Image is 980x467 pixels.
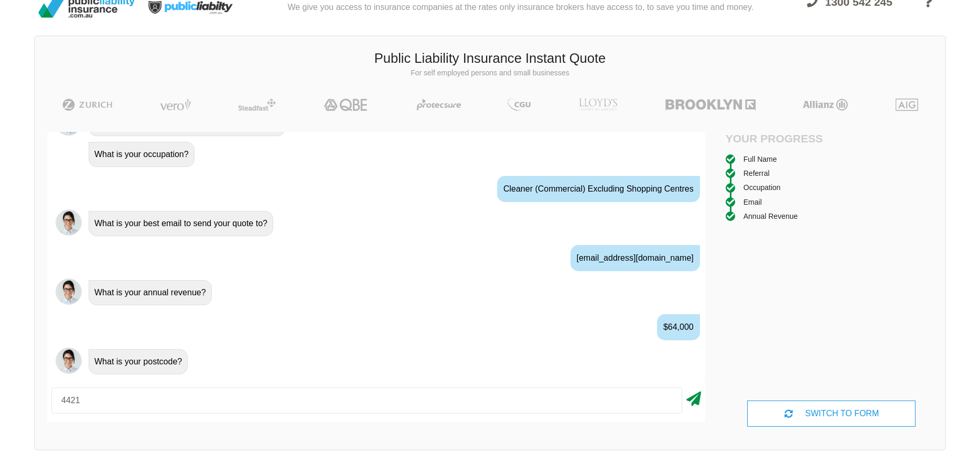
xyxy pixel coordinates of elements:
img: AIG | Public Liability Insurance [891,98,922,111]
p: For self employed persons and small businesses [42,68,938,79]
img: Vero | Public Liability Insurance [155,98,196,111]
img: CGU | Public Liability Insurance [503,98,535,111]
div: Email [744,196,762,208]
div: SWITCH TO FORM [747,401,916,427]
div: Annual Revenue [744,210,798,222]
div: Occupation [744,182,781,193]
div: What is your annual revenue? [89,280,212,305]
img: LLOYD's | Public Liability Insurance [573,98,623,111]
input: Your postcode [51,387,682,414]
img: Protecsure | Public Liability Insurance [413,98,466,111]
div: What is your best email to send your quote to? [89,211,273,236]
img: QBE | Public Liability Insurance [318,98,374,111]
img: Chatbot | PLI [56,279,82,305]
img: Allianz | Public Liability Insurance [798,98,853,111]
img: Steadfast | Public Liability Insurance [234,98,280,111]
div: Referral [744,168,770,179]
img: Chatbot | PLI [56,348,82,374]
div: What is your occupation? [89,142,195,167]
div: Full Name [744,153,777,165]
img: Zurich | Public Liability Insurance [58,98,117,111]
div: What is your postcode? [89,349,188,374]
h3: Public Liability Insurance Instant Quote [42,49,938,68]
div: Cleaner (Commercial) Excluding Shopping Centres [497,176,700,202]
h4: Your Progress [726,132,832,145]
img: Brooklyn | Public Liability Insurance [661,98,759,111]
div: $64,000 [657,314,700,340]
img: Chatbot | PLI [56,209,82,236]
div: [EMAIL_ADDRESS][DOMAIN_NAME] [570,245,700,271]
